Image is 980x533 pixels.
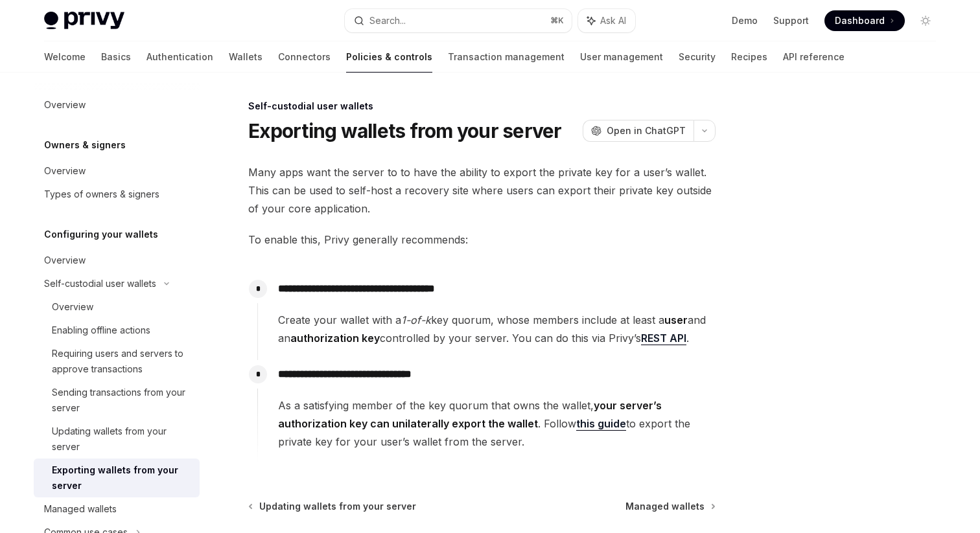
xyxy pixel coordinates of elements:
a: Security [679,41,716,73]
a: Demo [732,14,758,27]
div: Search... [369,13,406,28]
a: Basics [101,41,131,73]
span: ⌘ K [550,16,564,26]
a: Sending transactions from your server [34,381,200,420]
a: Wallets [229,41,262,73]
a: Authentication [146,41,213,73]
div: Overview [52,299,93,315]
a: Dashboard [824,10,905,31]
a: REST API [641,332,686,345]
span: Managed wallets [625,500,705,513]
span: As a satisfying member of the key quorum that owns the wallet, . Follow to export the private key... [278,396,715,451]
a: Enabling offline actions [34,319,200,342]
span: Dashboard [835,14,885,27]
div: Sending transactions from your server [52,385,192,416]
a: Policies & controls [346,41,432,73]
a: Support [773,14,809,27]
div: Requiring users and servers to approve transactions [52,346,192,377]
span: Open in ChatGPT [607,124,686,137]
a: Overview [34,93,200,117]
a: Types of owners & signers [34,183,200,206]
div: Overview [44,253,86,268]
span: Updating wallets from your server [259,500,416,513]
div: Managed wallets [44,501,117,517]
strong: user [664,313,688,326]
h5: Owners & signers [44,137,126,153]
div: Self-custodial user wallets [248,100,716,113]
span: Many apps want the server to to have the ability to export the private key for a user’s wallet. T... [248,163,716,218]
h5: Configuring your wallets [44,227,158,242]
a: Recipes [731,41,767,73]
a: Overview [34,159,200,183]
a: Transaction management [448,41,565,73]
a: Exporting wallets from your server [34,459,200,497]
strong: authorization key [290,332,380,345]
a: Connectors [278,41,331,73]
span: Create your wallet with a key quorum, whose members include at least a and an controlled by your ... [278,311,715,347]
span: To enable this, Privy generally recommends: [248,231,716,249]
img: light logo [44,12,124,30]
a: User management [580,41,663,73]
em: 1-of-k [401,313,431,326]
div: Updating wallets from your server [52,424,192,455]
a: Updating wallets from your server [250,500,416,513]
a: Requiring users and servers to approve transactions [34,342,200,381]
a: API reference [783,41,845,73]
h1: Exporting wallets from your server [248,119,562,142]
div: Enabling offline actions [52,323,150,338]
a: Welcome [44,41,86,73]
a: this guide [576,417,626,431]
a: Updating wallets from your server [34,420,200,459]
span: Ask AI [600,14,626,27]
div: Overview [44,97,86,113]
button: Open in ChatGPT [583,120,694,142]
a: Overview [34,295,200,319]
button: Search...⌘K [345,9,572,32]
a: Managed wallets [625,500,714,513]
div: Types of owners & signers [44,187,159,202]
button: Ask AI [578,9,635,32]
div: Overview [44,163,86,179]
div: Exporting wallets from your server [52,462,192,493]
div: Self-custodial user wallets [44,276,156,291]
button: Toggle dark mode [915,10,936,31]
a: Overview [34,249,200,272]
a: Managed wallets [34,497,200,521]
